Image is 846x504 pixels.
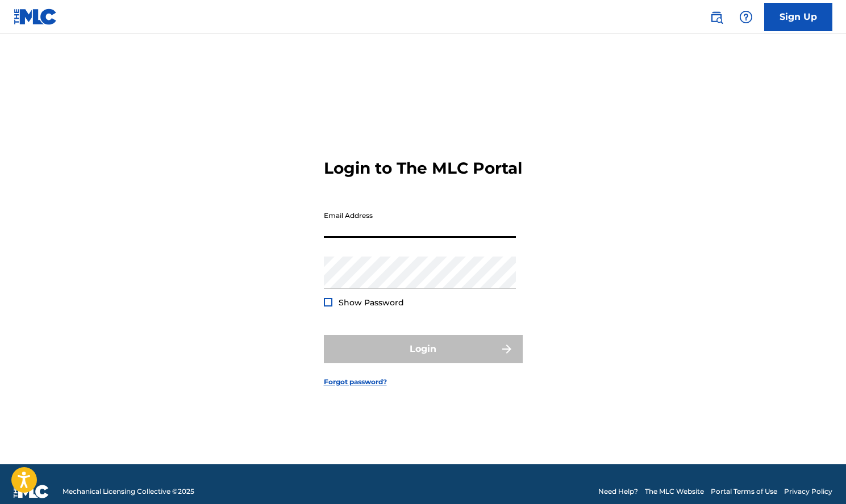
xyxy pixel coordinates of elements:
a: Need Help? [598,486,638,497]
a: The MLC Website [645,486,704,497]
img: logo [14,485,49,498]
a: Portal Terms of Use [711,486,777,497]
img: search [710,10,723,24]
img: MLC Logo [14,9,57,25]
span: Show Password [339,297,404,308]
a: Privacy Policy [784,486,832,497]
div: Help [735,6,757,28]
h3: Login to The MLC Portal [324,158,522,178]
img: help [739,10,753,24]
a: Public Search [705,6,728,28]
iframe: Chat Widget [789,450,846,504]
a: Forgot password? [324,377,387,387]
a: Sign Up [764,3,832,31]
span: Mechanical Licensing Collective © 2025 [62,486,194,497]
